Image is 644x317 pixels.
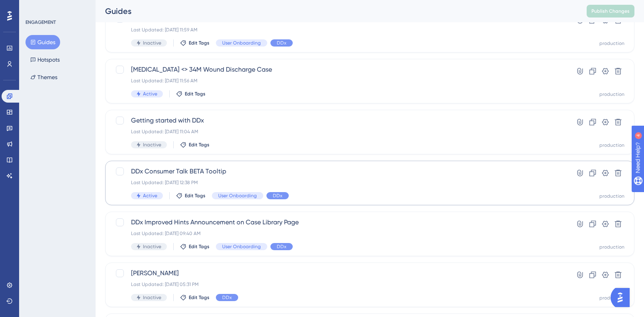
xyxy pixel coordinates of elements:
span: Inactive [143,243,161,250]
div: production [599,40,624,47]
span: DDx Consumer Talk BETA Tooltip [131,167,545,176]
span: Edit Tags [185,91,206,97]
div: Last Updated: [DATE] 05:31 PM [131,281,545,288]
div: Last Updated: [DATE] 11:04 AM [131,128,545,135]
button: Edit Tags [180,40,209,46]
iframe: UserGuiding AI Assistant Launcher [611,286,634,309]
span: Active [143,91,157,97]
button: Edit Tags [176,91,206,97]
button: Edit Tags [180,243,209,250]
span: Edit Tags [189,40,209,46]
button: Themes [25,70,62,84]
span: Edit Tags [189,294,209,301]
span: DDx [277,40,286,46]
span: Inactive [143,142,161,148]
span: Getting started with DDx [131,116,545,125]
span: DDx [277,243,286,250]
div: Guides [105,6,567,17]
span: DDx [273,193,282,199]
div: production [599,295,624,301]
span: [MEDICAL_DATA] <> 34M Wound Discharge Case [131,65,545,74]
div: Last Updated: [DATE] 11:59 AM [131,27,545,33]
span: User Onboarding [222,40,261,46]
span: User Onboarding [218,193,257,199]
button: Guides [25,35,60,49]
span: Edit Tags [189,243,209,250]
span: Need Help? [19,2,50,12]
div: Last Updated: [DATE] 12:38 PM [131,179,545,186]
span: Inactive [143,40,161,46]
span: User Onboarding [222,243,261,250]
button: Edit Tags [176,193,206,199]
span: [PERSON_NAME] [131,268,545,278]
div: Last Updated: [DATE] 09:40 AM [131,230,545,237]
button: Edit Tags [180,142,209,148]
div: Last Updated: [DATE] 11:56 AM [131,78,545,84]
span: Publish Changes [591,8,630,14]
span: Edit Tags [185,193,206,199]
button: Edit Tags [180,294,209,301]
div: production [599,142,624,148]
div: ENGAGEMENT [25,19,56,25]
div: production [599,193,624,199]
div: 4 [55,4,58,10]
span: Edit Tags [189,142,209,148]
div: production [599,244,624,250]
button: Publish Changes [587,5,634,18]
span: DDx [222,294,232,301]
div: production [599,91,624,97]
span: Active [143,193,157,199]
span: DDx Improved Hints Announcement on Case Library Page [131,218,545,227]
button: Hotspots [25,53,65,67]
span: Inactive [143,294,161,301]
